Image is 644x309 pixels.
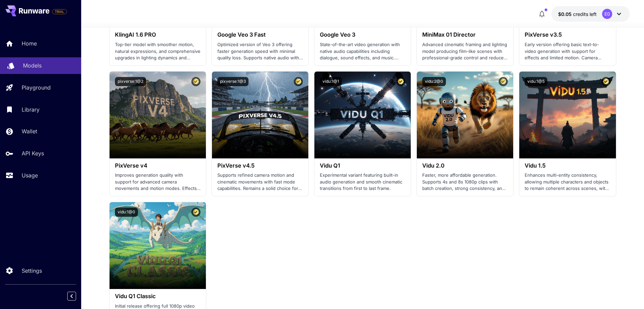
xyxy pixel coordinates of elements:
[217,162,303,169] h3: PixVerse v4.5
[320,162,405,169] h3: Vidu Q1
[115,162,200,169] h3: PixVerse v4
[191,208,200,217] button: Certified Model – Vetted for best performance and includes a commercial license.
[52,9,67,14] span: TRIAL
[115,41,200,61] p: Top-tier model with smoother motion, natural expressions, and comprehensive upgrades in lighting ...
[110,72,206,158] img: alt
[115,208,138,217] button: vidu:1@0
[422,32,508,38] h3: MiniMax 01 Director
[499,77,508,86] button: Certified Model – Vetted for best performance and includes a commercial license.
[396,77,405,86] button: Certified Model – Vetted for best performance and includes a commercial license.
[22,127,37,135] p: Wallet
[610,276,644,309] iframe: Chat Widget
[525,77,547,86] button: vidu:1@5
[23,61,42,70] p: Models
[22,171,38,179] p: Usage
[115,77,146,86] button: pixverse:1@2
[110,202,206,289] img: alt
[422,162,508,169] h3: Vidu 2.0
[67,292,76,301] button: Collapse sidebar
[314,72,411,158] img: alt
[115,172,200,192] p: Improves generation quality with support for advanced camera movements and motion modes. Effects ...
[525,32,610,38] h3: PixVerse v3.5
[573,11,597,17] span: credits left
[525,172,610,192] p: Enhances multi-entity consistency, allowing multiple characters and objects to remain coherent ac...
[519,72,616,158] img: alt
[320,41,405,61] p: State-of-the-art video generation with native audio capabilities including dialogue, sound effect...
[417,72,513,158] img: alt
[191,77,200,86] button: Certified Model – Vetted for best performance and includes a commercial license.
[52,7,67,16] span: Add your payment card to enable full platform functionality.
[320,77,342,86] button: vidu:1@1
[22,83,51,92] p: Playground
[320,32,405,38] h3: Google Veo 3
[217,41,303,61] p: Optimized version of Veo 3 offering faster generation speed with minimal quality loss. Supports n...
[72,290,81,302] div: Collapse sidebar
[422,41,508,61] p: Advanced cinematic framing and lighting model producing film-like scenes with professional-grade ...
[602,9,612,19] div: E0
[525,162,610,169] h3: Vidu 1.5
[217,77,248,86] button: pixverse:1@3
[217,172,303,192] p: Supports refined camera motion and cinematic movements with fast mode capabilities. Remains a sol...
[422,172,508,192] p: Faster, more affordable generation. Supports 4s and 8s 1080p clips with batch creation, strong co...
[422,77,446,86] button: vidu:2@0
[22,39,37,47] p: Home
[558,11,573,17] span: $0.05
[601,77,611,86] button: Certified Model – Vetted for best performance and includes a commercial license.
[551,6,630,22] button: $0.05E0
[212,72,308,158] img: alt
[22,105,40,114] p: Library
[525,41,610,61] p: Early version offering basic text-to-video generation with support for effects and limited motion...
[320,172,405,192] p: Experimental variant featuring built-in audio generation and smooth cinematic transitions from fi...
[558,11,597,18] div: $0.05
[22,149,44,157] p: API Keys
[115,293,200,300] h3: Vidu Q1 Classic
[217,32,303,38] h3: Google Veo 3 Fast
[294,77,303,86] button: Certified Model – Vetted for best performance and includes a commercial license.
[22,267,42,275] p: Settings
[115,32,200,38] h3: KlingAI 1.6 PRO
